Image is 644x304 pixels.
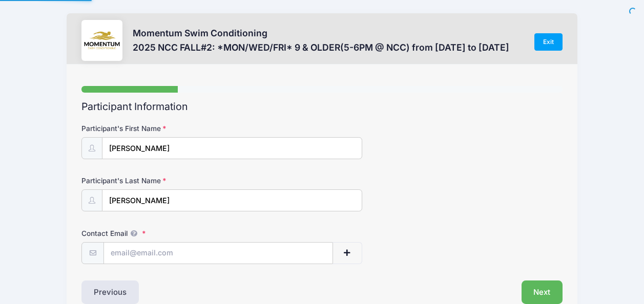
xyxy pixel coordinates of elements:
input: Participant's Last Name [102,189,362,211]
h3: Momentum Swim Conditioning [133,28,509,38]
span: We will send confirmations, payment reminders, and custom email messages to each address listed. ... [128,229,140,237]
h3: 2025 NCC FALL#2: *MON/WED/FRI* 9 & OLDER(5-6PM @ NCC) from [DATE] to [DATE] [133,42,509,53]
h2: Participant Information [81,101,563,113]
a: Exit [534,33,563,51]
label: Participant's Last Name [81,176,242,186]
button: Previous [81,280,139,304]
label: Participant's First Name [81,123,242,134]
input: Participant's First Name [102,137,362,159]
button: Next [522,280,563,304]
input: email@email.com [103,242,333,264]
label: Contact Email [81,228,242,238]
